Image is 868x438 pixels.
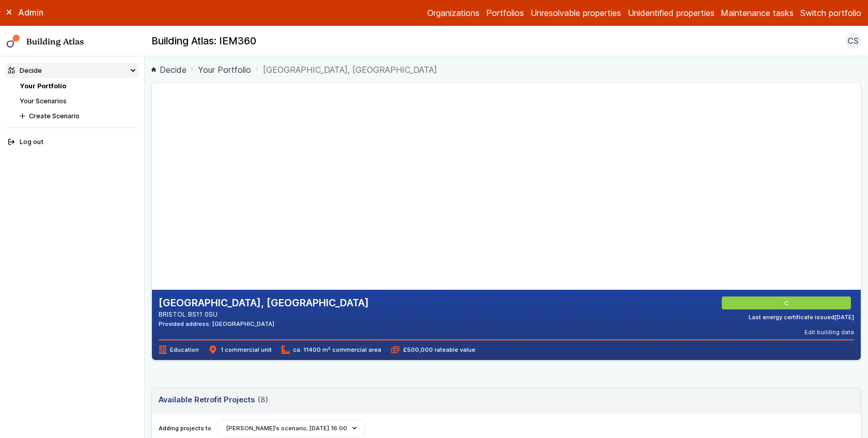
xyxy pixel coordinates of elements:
a: Organizations [427,7,479,19]
button: Create Scenario [17,108,139,123]
a: Your Scenarios [20,97,67,105]
span: ca. 11400 m² commercial area [282,346,381,354]
span: [GEOGRAPHIC_DATA], [GEOGRAPHIC_DATA] [263,64,437,76]
img: main-0bbd2752.svg [7,35,20,48]
h2: [GEOGRAPHIC_DATA], [GEOGRAPHIC_DATA] [159,296,369,310]
time: [DATE] [834,314,854,321]
summary: Decide [5,63,139,78]
a: Decide [151,64,187,76]
span: 1 commercial unit [209,346,271,354]
button: CS [845,33,861,49]
div: Last energy certificate issued [749,313,854,321]
div: Decide [8,66,42,75]
a: Your Portfolio [198,64,251,76]
button: Switch portfolio [800,7,861,19]
a: Unresolvable properties [531,7,621,19]
span: Adding projects to [159,424,211,432]
a: Portfolios [486,7,524,19]
address: BRISTOL BS11 0SU [159,309,369,319]
a: Maintenance tasks [721,7,794,19]
span: CS [847,35,859,47]
button: [PERSON_NAME]’s scenario; [DATE] 16:00 [218,419,365,437]
a: Your Portfolio [20,82,66,90]
h3: Available Retrofit Projects [159,394,268,405]
span: Education [159,346,199,354]
a: Unidentified properties [628,7,715,19]
div: Provided address: [GEOGRAPHIC_DATA] [159,320,369,328]
span: (8) [258,394,268,405]
button: Log out [5,135,139,150]
span: £500,000 rateable value [391,346,475,354]
span: C [786,299,790,307]
button: Edit building data [804,328,854,336]
h2: Building Atlas: IEM360 [151,35,256,48]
